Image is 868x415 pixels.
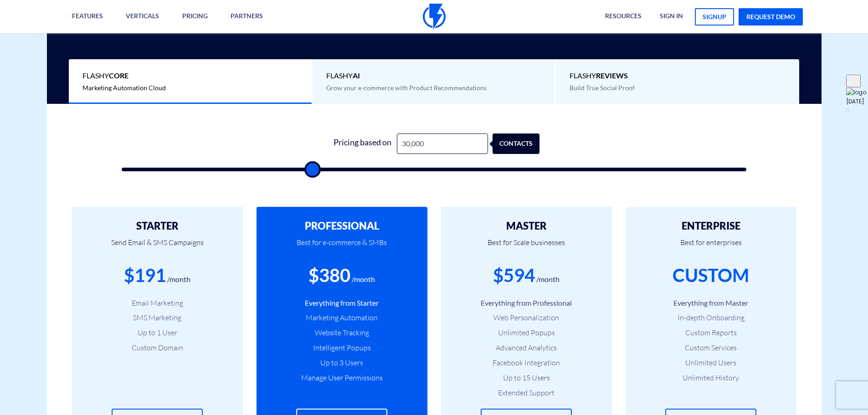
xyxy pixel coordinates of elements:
[124,262,166,288] div: $191
[86,313,229,323] li: SMS Marketing
[455,388,598,398] li: Extended Support
[455,298,598,308] li: Everything from Professional
[270,220,414,231] h2: PROFESSIONAL
[82,84,166,92] span: Marketing Automation Cloud
[493,262,535,288] div: $594
[86,328,229,338] li: Up to 1 User
[86,298,229,308] li: Email Marketing
[846,88,866,97] img: logo
[270,231,414,262] p: Best for e-commerce & SMBs
[673,262,749,288] div: CUSTOM
[570,71,786,81] span: Flashy
[639,313,783,323] li: In-depth Onboarding
[455,220,598,231] h2: MASTER
[455,373,598,383] li: Up to 15 Users
[596,71,628,80] b: REVIEWS
[639,231,783,262] p: Best for enterprises
[167,274,190,285] div: /month
[639,373,783,383] li: Unlimited History
[86,343,229,353] li: Custom Domain
[86,220,229,231] h2: STARTER
[455,328,598,338] li: Unlimited Popups
[536,274,560,285] div: /month
[270,358,414,368] li: Up to 3 Users
[326,84,487,92] span: Grow your e-commerce with Product Recommendations
[270,298,414,308] li: Everything from Starter
[455,313,598,323] li: Web Personalization
[695,8,734,26] a: signup
[353,71,360,80] b: AI
[308,262,350,288] div: $380
[352,274,375,285] div: /month
[270,373,414,383] li: Manage User Permissions
[109,71,128,80] b: Core
[498,133,545,154] div: contacts
[570,84,635,92] span: Build True Social Proof
[846,97,868,106] div: [DATE]
[326,71,542,81] span: Flashy
[329,133,397,154] div: Pricing based on
[86,231,229,262] p: Send Email & SMS Campaigns
[270,343,414,353] li: Intelligent Popups
[639,298,783,308] li: Everything from Master
[739,8,803,26] a: request demo
[270,328,414,338] li: Website Tracking
[455,231,598,262] p: Best for Scale businesses
[82,71,298,81] span: Flashy
[455,343,598,353] li: Advanced Analytics
[639,328,783,338] li: Custom Reports
[455,358,598,368] li: Facebook Integration
[639,343,783,353] li: Custom Services
[639,358,783,368] li: Unlimited Users
[270,313,414,323] li: Marketing Automation
[639,220,783,231] h2: ENTERPRISE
